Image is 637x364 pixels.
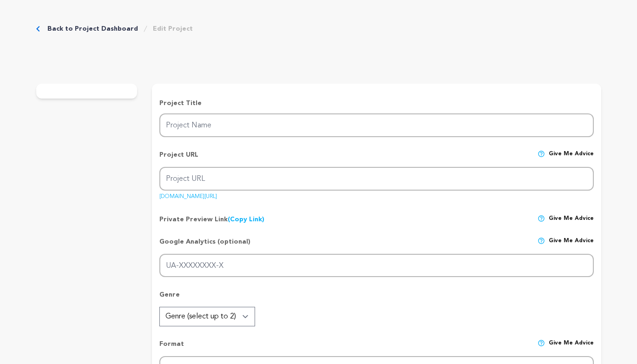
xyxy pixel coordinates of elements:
[159,113,593,137] input: Project Name
[159,237,250,254] p: Google Analytics (optional)
[36,24,193,33] div: Breadcrumb
[159,99,593,108] p: Project Title
[538,215,545,222] img: help-circle.svg
[47,24,138,33] a: Back to Project Dashboard
[159,339,184,356] p: Format
[538,150,545,158] img: help-circle.svg
[538,237,545,245] img: help-circle.svg
[159,190,217,199] a: [DOMAIN_NAME][URL]
[159,290,593,307] p: Genre
[159,254,593,278] input: UA-XXXXXXXX-X
[159,150,198,167] p: Project URL
[549,339,594,356] span: Give me advice
[538,339,545,347] img: help-circle.svg
[549,237,594,254] span: Give me advice
[153,24,193,33] a: Edit Project
[549,215,594,224] span: Give me advice
[159,167,593,191] input: Project URL
[159,215,264,224] p: Private Preview Link
[228,216,264,223] a: (Copy Link)
[549,150,594,167] span: Give me advice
